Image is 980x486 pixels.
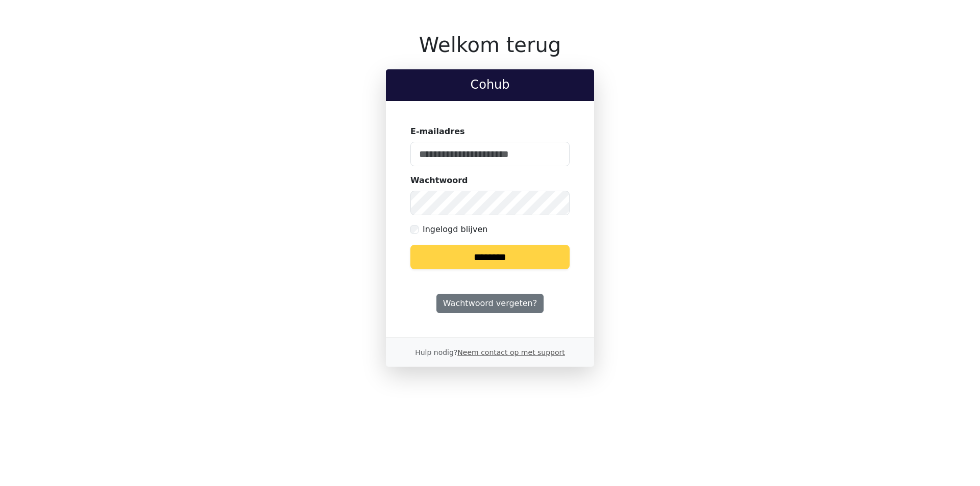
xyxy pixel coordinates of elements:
[436,294,544,313] a: Wachtwoord vergeten?
[386,33,594,57] h1: Welkom terug
[457,348,565,356] a: Neem contact op met support
[415,348,565,356] small: Hulp nodig?
[394,78,586,92] h2: Cohub
[410,174,468,187] label: Wachtwoord
[410,125,465,138] label: E-mailadres
[423,223,487,236] label: Ingelogd blijven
